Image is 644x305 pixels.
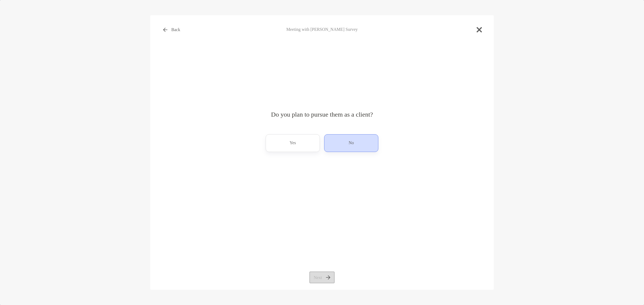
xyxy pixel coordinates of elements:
button: Back [159,24,184,36]
p: No [349,139,354,147]
p: Yes [290,139,296,147]
h4: Meeting with [PERSON_NAME] Survey [159,27,485,32]
h4: Do you plan to pursue them as a client? [159,111,485,118]
img: button icon [163,28,167,32]
img: close modal [477,27,482,32]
